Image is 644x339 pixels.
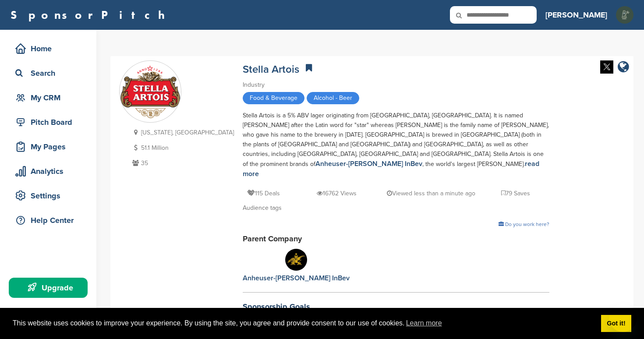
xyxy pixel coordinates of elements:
div: Audience tags [243,203,549,213]
div: My CRM [13,90,88,106]
a: learn more about cookies [405,317,443,330]
div: Settings [13,188,88,204]
div: Stella Artois is a 5% ABV lager originating from [GEOGRAPHIC_DATA], [GEOGRAPHIC_DATA]. It is name... [243,111,549,179]
p: 115 Deals [247,188,280,199]
a: Home [9,39,88,59]
p: 79 Saves [501,188,530,199]
a: Stella Artois [243,63,299,76]
p: [US_STATE], [GEOGRAPHIC_DATA] [130,127,234,138]
a: Help Center [9,210,88,230]
div: My Pages [13,139,88,155]
a: Anheuser-[PERSON_NAME] InBev [243,249,350,283]
a: Do you work here? [499,221,549,227]
a: Anheuser-[PERSON_NAME] InBev [315,159,422,168]
a: Settings [9,186,88,206]
div: Industry [243,80,549,90]
h2: Parent Company [243,233,549,245]
a: My CRM [9,88,88,108]
a: dismiss cookie message [601,315,631,332]
a: Analytics [9,161,88,181]
iframe: Bouton de lancement de la fenêtre de messagerie [609,304,637,332]
p: 51.1 Million [130,142,234,153]
p: Viewed less than a minute ago [387,188,475,199]
a: Upgrade [9,278,88,298]
div: Analytics [13,163,88,179]
div: Pitch Board [13,114,88,130]
div: Upgrade [13,280,88,296]
span: This website uses cookies to improve your experience. By using the site, you agree and provide co... [13,317,594,330]
h3: [PERSON_NAME] [545,9,607,21]
img: Sponsorpitch & Anheuser-Busch InBev [285,249,307,271]
a: company link [618,60,629,75]
a: Search [9,63,88,83]
span: Food & Beverage [243,92,304,104]
span: Do you work here? [505,221,549,227]
span: Alcohol - Beer [307,92,359,104]
img: Twitter white [600,60,613,74]
img: Sponsorpitch & Stella Artois [120,65,181,119]
div: Help Center [13,212,88,228]
img: Whatsapp image 2025 08 12 at 21.24.19 [616,6,633,24]
a: My Pages [9,137,88,157]
a: [PERSON_NAME] [545,5,607,25]
h2: Sponsorship Goals [243,301,549,313]
p: 35 [130,158,234,169]
div: Home [13,41,88,56]
div: Search [13,65,88,81]
p: 16762 Views [317,188,357,199]
a: SponsorPitch [11,9,170,21]
a: Pitch Board [9,112,88,132]
div: Anheuser-[PERSON_NAME] InBev [243,273,350,283]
